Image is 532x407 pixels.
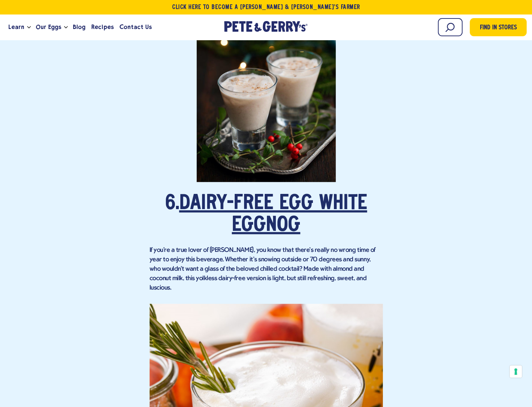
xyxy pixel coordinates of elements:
[88,17,116,37] a: Recipes
[91,22,113,32] span: Recipes
[510,365,522,378] button: Your consent preferences for tracking technologies
[27,26,31,29] button: Open the dropdown menu for Learn
[73,22,85,32] span: Blog
[33,17,64,37] a: Our Eggs
[150,246,383,293] p: If you're a true lover of [PERSON_NAME], you know that there's really no wrong time of year to en...
[438,18,462,36] input: Search
[179,194,367,236] a: Dairy-Free Egg White Eggnog
[36,22,61,32] span: Our Eggs
[117,17,155,37] a: Contact Us
[470,18,527,36] a: Find in Stores
[5,17,27,37] a: Learn
[64,26,68,29] button: Open the dropdown menu for Our Eggs
[120,22,152,32] span: Contact Us
[70,17,88,37] a: Blog
[150,193,383,236] h2: 6.
[8,22,24,32] span: Learn
[479,23,516,33] span: Find in Stores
